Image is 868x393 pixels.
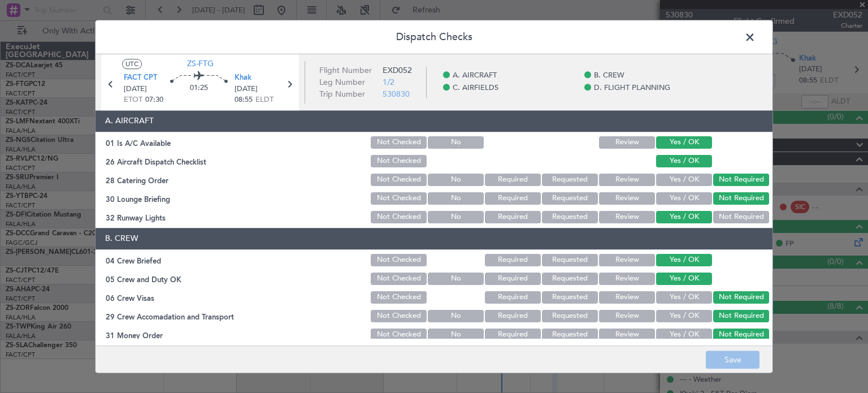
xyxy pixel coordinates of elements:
[656,329,712,341] button: Yes / OK
[713,310,769,322] button: Not Required
[656,174,712,186] button: Yes / OK
[713,211,769,223] button: Not Required
[656,211,712,223] button: Yes / OK
[594,83,670,94] span: D. FLIGHT PLANNING
[656,155,712,167] button: Yes / OK
[96,20,772,54] header: Dispatch Checks
[713,329,769,341] button: Not Required
[656,310,712,322] button: Yes / OK
[713,174,769,186] button: Not Required
[656,192,712,205] button: Yes / OK
[656,273,712,285] button: Yes / OK
[656,291,712,304] button: Yes / OK
[713,291,769,304] button: Not Required
[656,136,712,149] button: Yes / OK
[656,254,712,266] button: Yes / OK
[713,192,769,205] button: Not Required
